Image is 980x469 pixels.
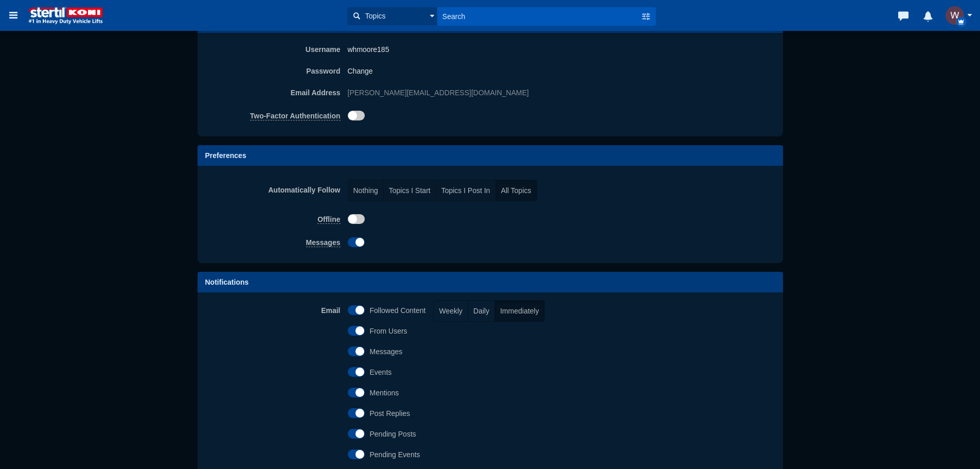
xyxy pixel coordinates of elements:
span: Messages [306,238,341,247]
span: Offline [317,215,340,223]
span: Topics I Start [389,186,431,195]
a: whmoore185 [348,44,389,55]
span: Post Replies [370,409,411,418]
label: Password [205,62,348,76]
span: Topics I Post In [441,186,490,195]
span: Events [370,368,392,376]
span: [PERSON_NAME][EMAIL_ADDRESS][DOMAIN_NAME] [348,88,529,98]
img: n+7F4CzgAAAABJRU5ErkJggg== [946,6,964,25]
span: Daily [473,307,489,315]
span: Followed Content [370,306,426,315]
span: Email [321,306,340,315]
span: Messages [370,348,403,356]
input: Search [437,7,640,25]
button: Topics [347,7,437,25]
label: Email Address [205,84,348,98]
span: Topics [363,11,386,22]
span: Immediately [500,307,539,315]
div: Preferences [198,145,783,166]
img: logo%20STERTIL%20KONIRGB300%20w%20white%20text.png [24,6,107,25]
div: Notifications [198,272,783,292]
span: From Users [370,327,407,335]
span: Weekly [439,307,462,315]
span: Pending Events [370,450,420,459]
label: Automatically Follow [205,180,348,195]
span: Two-Factor Authentication [250,112,341,120]
span: All Topics [501,186,531,195]
span: Change [348,67,373,75]
span: Nothing [353,186,378,195]
span: Mentions [370,389,399,397]
span: Pending Posts [370,430,416,438]
label: Username [205,41,348,55]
